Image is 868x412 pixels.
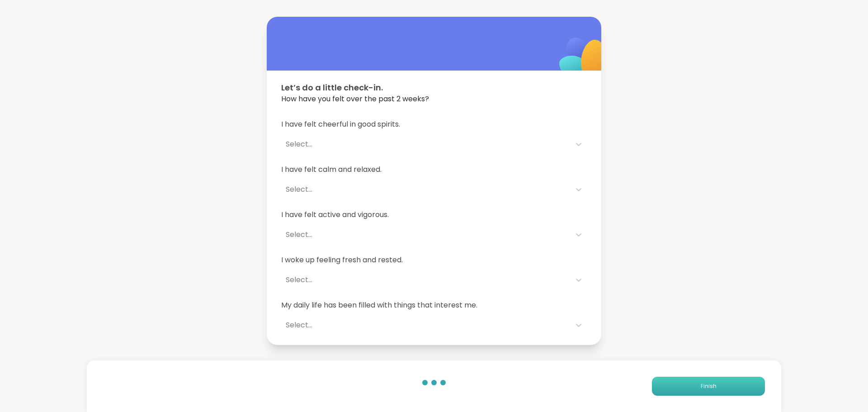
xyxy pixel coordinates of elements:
span: I have felt calm and relaxed. [281,164,587,175]
span: How have you felt over the past 2 weeks? [281,94,587,104]
button: Finish [652,377,765,396]
div: Select... [286,320,566,331]
div: Select... [286,229,566,240]
span: Let’s do a little check-in. [281,81,587,94]
div: Select... [286,184,566,195]
span: I have felt cheerful in good spirits. [281,119,587,130]
div: Select... [286,275,566,285]
div: Select... [286,139,566,150]
span: I have felt active and vigorous. [281,209,587,220]
img: ShareWell Logomark [538,14,628,104]
span: Finish [701,382,717,390]
span: My daily life has been filled with things that interest me. [281,300,587,311]
span: I woke up feeling fresh and rested. [281,255,587,265]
